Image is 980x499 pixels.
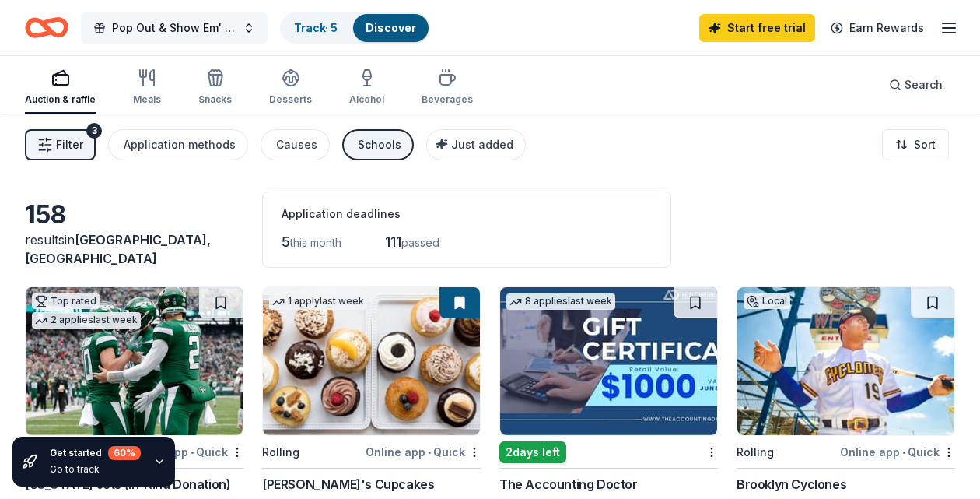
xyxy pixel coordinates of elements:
span: 5 [282,234,290,250]
img: Image for Molly's Cupcakes [263,287,480,435]
span: • [902,446,905,459]
div: 1 apply last week [269,293,367,310]
div: [PERSON_NAME]'s Cupcakes [262,475,434,494]
img: Image for New York Jets (In-Kind Donation) [26,287,243,435]
div: Beverages [422,93,473,106]
div: Schools [358,135,401,154]
span: this month [290,236,341,249]
div: 8 applies last week [506,293,615,310]
button: Meals [133,62,161,114]
img: Image for The Accounting Doctor [500,287,717,435]
button: Sort [882,129,949,160]
div: 2 days left [499,441,566,463]
div: Meals [133,93,161,106]
div: Get started [50,446,141,460]
div: Auction & raffle [25,93,96,106]
img: Image for Brooklyn Cyclones [737,287,954,435]
button: Desserts [269,62,312,114]
button: Application methods [108,129,248,160]
span: Sort [914,135,936,154]
button: Pop Out & Show Em' — Summer Mixer & Live Podcast Recording [81,12,268,44]
button: Track· 5Discover [280,12,430,44]
div: The Accounting Doctor [499,475,638,494]
span: Search [905,76,943,94]
div: Causes [276,135,317,154]
button: Just added [426,129,526,160]
span: 111 [385,234,401,250]
div: Online app Quick [840,442,955,462]
button: Search [877,69,955,100]
div: Alcohol [349,93,384,106]
div: Rolling [737,443,774,462]
div: Application deadlines [282,205,652,223]
a: Discover [366,21,416,34]
div: Local [744,293,790,309]
span: [GEOGRAPHIC_DATA], [GEOGRAPHIC_DATA] [25,232,211,266]
a: Start free trial [699,14,815,42]
span: Just added [451,138,513,151]
button: Snacks [198,62,232,114]
div: Snacks [198,93,232,106]
div: 158 [25,199,243,230]
div: Online app Quick [366,442,481,462]
div: Brooklyn Cyclones [737,475,846,494]
div: Application methods [124,135,236,154]
span: passed [401,236,439,249]
button: Schools [342,129,414,160]
span: Filter [56,135,83,154]
button: Beverages [422,62,473,114]
span: in [25,232,211,266]
button: Alcohol [349,62,384,114]
a: Track· 5 [294,21,338,34]
button: Filter3 [25,129,96,160]
a: Home [25,9,68,46]
button: Causes [261,129,330,160]
div: 60 % [108,446,141,460]
a: Earn Rewards [821,14,933,42]
div: Desserts [269,93,312,106]
div: 3 [86,123,102,139]
button: Auction & raffle [25,62,96,114]
div: Go to track [50,463,141,476]
span: • [428,446,431,459]
div: 2 applies last week [32,312,141,329]
div: results [25,230,243,268]
div: Rolling [262,443,299,462]
div: Top rated [32,293,100,309]
span: Pop Out & Show Em' — Summer Mixer & Live Podcast Recording [112,19,236,37]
